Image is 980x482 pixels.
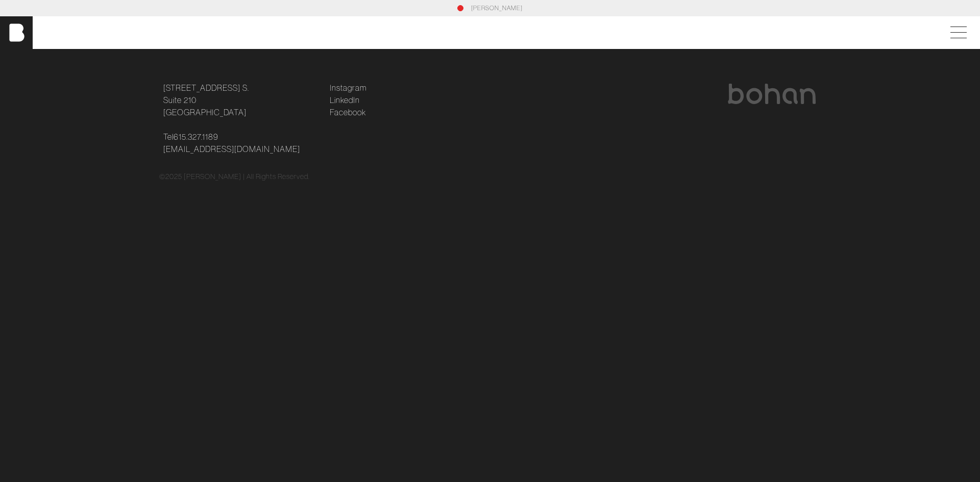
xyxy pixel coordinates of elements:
a: 615.327.1189 [174,131,218,143]
a: Instagram [330,82,366,94]
img: bohan logo [727,84,817,104]
p: Tel [163,131,317,155]
p: [PERSON_NAME] | All Rights Reserved. [184,171,310,182]
a: [STREET_ADDRESS] S.Suite 210[GEOGRAPHIC_DATA] [163,82,249,118]
div: © 2025 [159,171,821,182]
a: [PERSON_NAME] [471,4,523,13]
a: Facebook [330,106,366,118]
a: LinkedIn [330,94,360,106]
a: [EMAIL_ADDRESS][DOMAIN_NAME] [163,143,300,155]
